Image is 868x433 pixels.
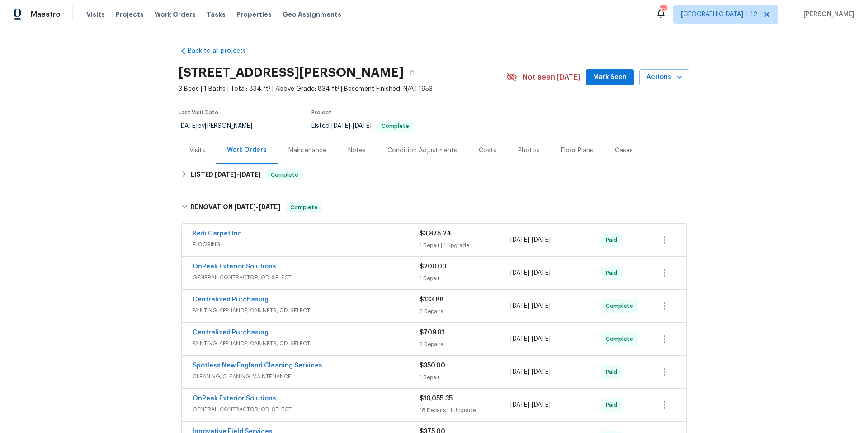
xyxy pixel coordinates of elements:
[387,146,457,155] div: Condition Adjustments
[179,123,198,129] span: [DATE]
[193,231,242,237] a: Redi Carpet Inc
[193,329,269,336] a: Centralized Purchasing
[215,171,261,178] span: -
[353,123,372,129] span: [DATE]
[420,241,510,250] div: 1 Repair | 1 Upgrade
[510,270,529,276] span: [DATE]
[479,146,496,155] div: Costs
[311,123,414,129] span: Listed
[189,146,205,155] div: Visits
[532,303,551,309] span: [DATE]
[523,73,580,82] span: Not seen [DATE]
[660,5,666,14] div: 133
[561,146,593,155] div: Floor Plans
[615,146,633,155] div: Cases
[193,273,420,282] span: GENERAL_CONTRACTOR, OD_SELECT
[420,340,510,349] div: 2 Repairs
[420,231,451,237] span: $3,875.24
[215,171,236,178] span: [DATE]
[179,110,218,115] span: Last Visit Date
[510,237,529,243] span: [DATE]
[193,362,322,369] a: Spotless New England Cleaning Services
[31,10,61,19] span: Maestro
[606,400,621,409] span: Paid
[510,334,551,344] span: -
[593,72,627,83] span: Mark Seen
[510,268,551,278] span: -
[606,235,621,245] span: Paid
[331,123,372,129] span: -
[179,193,689,222] div: RENOVATION [DATE]-[DATE]Complete
[191,169,261,180] h6: LISTED
[518,146,539,155] div: Photos
[236,10,272,19] span: Properties
[420,406,510,415] div: 18 Repairs | 1 Upgrade
[193,372,420,381] span: CLEANING, CLEANING_MAINTENANCE
[193,405,420,414] span: GENERAL_CONTRACTOR, OD_SELECT
[420,274,510,283] div: 1 Repair
[331,123,350,129] span: [DATE]
[179,68,404,77] h2: [STREET_ADDRESS][PERSON_NAME]
[586,69,634,86] button: Mark Seen
[639,69,689,86] button: Actions
[646,72,682,83] span: Actions
[532,336,551,342] span: [DATE]
[510,369,529,375] span: [DATE]
[420,373,510,382] div: 1 Repair
[404,65,420,81] button: Copy Address
[193,240,420,249] span: FLOORING
[606,367,621,377] span: Paid
[179,47,265,56] a: Back to all projects
[311,110,331,115] span: Project
[227,146,267,155] div: Work Orders
[193,264,276,270] a: OnPeak Exterior Solutions
[510,303,529,309] span: [DATE]
[510,301,551,311] span: -
[287,203,321,212] span: Complete
[532,270,551,276] span: [DATE]
[532,402,551,408] span: [DATE]
[800,10,854,19] span: [PERSON_NAME]
[510,402,529,408] span: [DATE]
[193,395,276,402] a: OnPeak Exterior Solutions
[420,362,445,369] span: $350.00
[179,164,689,186] div: LISTED [DATE]-[DATE]Complete
[116,10,144,19] span: Projects
[259,204,280,210] span: [DATE]
[267,170,302,179] span: Complete
[420,329,444,336] span: $709.01
[532,369,551,375] span: [DATE]
[193,306,420,315] span: PAINTING, APPLIANCE, CABINETS, OD_SELECT
[420,264,447,270] span: $200.00
[179,85,506,94] span: 3 Beds | 1 Baths | Total: 834 ft² | Above Grade: 834 ft² | Basement Finished: N/A | 1953
[510,336,529,342] span: [DATE]
[348,146,366,155] div: Notes
[420,395,453,402] span: $10,055.35
[207,11,226,18] span: Tasks
[606,334,637,344] span: Complete
[510,400,551,409] span: -
[532,237,551,243] span: [DATE]
[510,367,551,377] span: -
[239,171,261,178] span: [DATE]
[510,235,551,245] span: -
[234,204,256,210] span: [DATE]
[191,202,280,213] h6: RENOVATION
[86,10,105,19] span: Visits
[288,146,326,155] div: Maintenance
[193,339,420,348] span: PAINTING, APPLIANCE, CABINETS, OD_SELECT
[193,297,269,303] a: Centralized Purchasing
[606,268,621,278] span: Paid
[234,204,280,210] span: -
[420,307,510,316] div: 2 Repairs
[378,123,413,129] span: Complete
[420,297,443,303] span: $133.88
[606,301,637,311] span: Complete
[283,10,341,19] span: Geo Assignments
[155,10,196,19] span: Work Orders
[179,121,263,132] div: by [PERSON_NAME]
[681,10,757,19] span: [GEOGRAPHIC_DATA] + 12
